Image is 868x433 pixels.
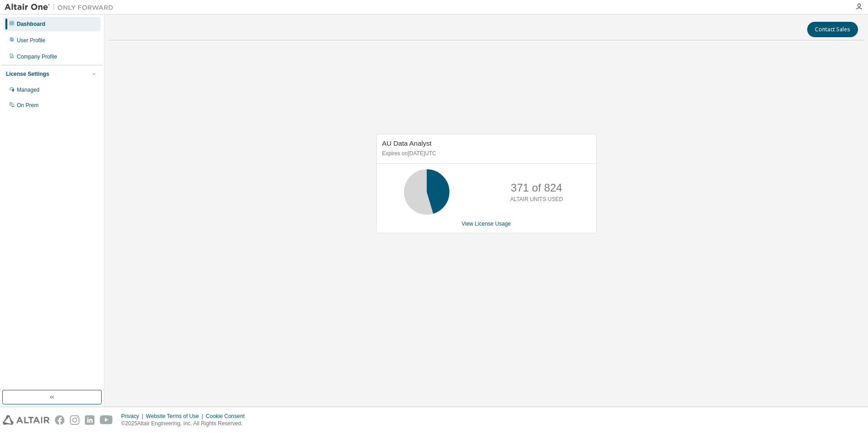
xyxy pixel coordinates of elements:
div: Privacy [121,413,146,420]
span: AU Data Analyst [382,139,432,147]
div: On Prem [17,102,39,109]
img: instagram.svg [70,415,79,425]
img: facebook.svg [55,415,64,425]
div: Dashboard [17,20,45,28]
p: Expires on [DATE] UTC [382,150,588,157]
div: Company Profile [17,53,57,60]
div: Cookie Consent [206,413,250,420]
a: View License Usage [462,221,511,227]
img: linkedin.svg [85,415,94,425]
img: altair_logo.svg [3,415,49,425]
img: youtube.svg [100,415,113,425]
p: 371 of 824 [511,180,562,196]
div: Managed [17,86,39,93]
div: Website Terms of Use [146,413,206,420]
p: ALTAIR UNITS USED [510,196,563,203]
img: Altair One [5,3,118,12]
button: Contact Sales [807,22,858,37]
p: © 2025 Altair Engineering, Inc. All Rights Reserved. [121,420,250,428]
div: User Profile [17,37,45,44]
div: License Settings [6,70,49,78]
